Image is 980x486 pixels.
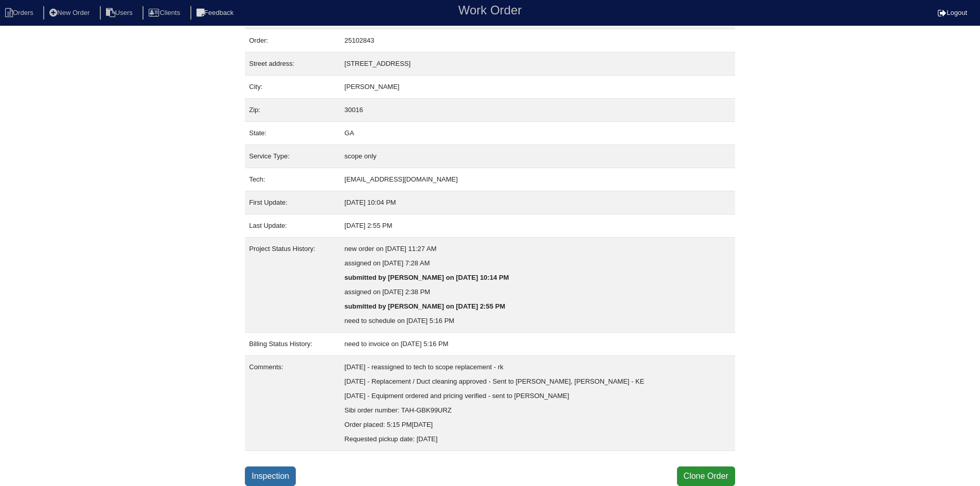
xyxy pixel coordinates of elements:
td: GA [341,122,735,145]
li: Clients [142,6,188,20]
td: Service Type: [245,145,340,168]
td: [STREET_ADDRESS] [341,52,735,76]
td: 30016 [341,99,735,122]
a: Logout [938,9,967,16]
div: new order on [DATE] 11:27 AM [345,242,731,256]
td: Street address: [245,52,340,76]
td: City: [245,76,340,99]
td: State: [245,122,340,145]
td: Project Status History: [245,238,340,333]
a: Clients [142,9,188,16]
div: assigned on [DATE] 2:38 PM [345,285,731,299]
li: New Order [43,6,98,20]
td: [PERSON_NAME] [341,76,735,99]
td: [DATE] - reassigned to tech to scope replacement - rk [DATE] - Replacement / Duct cleaning approv... [341,356,735,451]
td: Tech: [245,168,340,191]
div: submitted by [PERSON_NAME] on [DATE] 2:55 PM [345,299,731,314]
td: [DATE] 2:55 PM [341,214,735,238]
li: Users [100,6,141,20]
li: Feedback [190,6,242,20]
a: Inspection [245,466,296,486]
td: scope only [341,145,735,168]
td: Order: [245,29,340,52]
td: [EMAIL_ADDRESS][DOMAIN_NAME] [341,168,735,191]
td: [DATE] 10:04 PM [341,191,735,214]
td: Zip: [245,99,340,122]
td: First Update: [245,191,340,214]
td: Billing Status History: [245,333,340,356]
a: Users [100,9,141,16]
div: need to invoice on [DATE] 5:16 PM [345,337,731,351]
button: Clone Order [677,466,735,486]
td: 25102843 [341,29,735,52]
a: New Order [43,9,98,16]
div: assigned on [DATE] 7:28 AM [345,256,731,271]
td: Last Update: [245,214,340,238]
div: submitted by [PERSON_NAME] on [DATE] 10:14 PM [345,271,731,285]
div: need to schedule on [DATE] 5:16 PM [345,314,731,328]
td: Comments: [245,356,340,451]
